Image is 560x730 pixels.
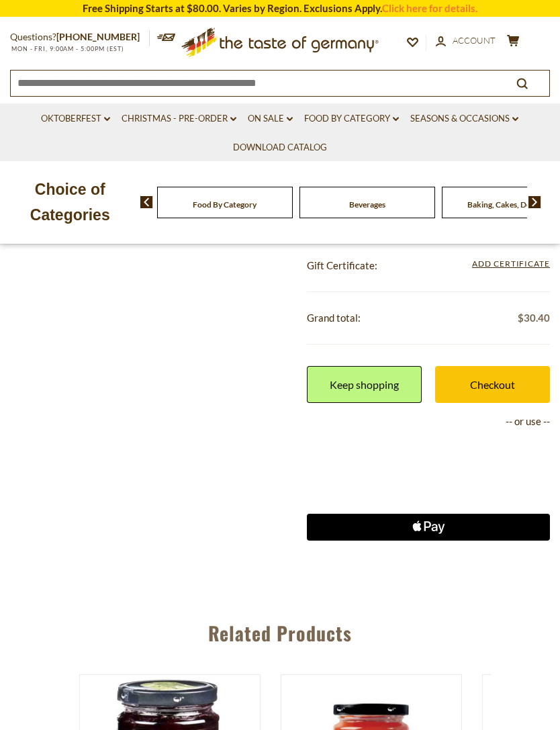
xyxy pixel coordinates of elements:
span: $30.40 [518,310,550,326]
a: Keep shopping [307,366,422,403]
span: Account [453,35,496,46]
a: Beverages [349,199,385,210]
a: Oktoberfest [41,111,110,126]
a: Christmas - PRE-ORDER [122,111,236,126]
a: Baking, Cakes, Desserts [467,199,551,210]
img: next arrow [528,196,541,208]
a: Food By Category [193,199,256,210]
iframe: PayPal-paypal [307,440,550,467]
div: Related Products [17,602,543,657]
a: Click here for details. [382,2,477,14]
a: Food By Category [304,111,399,126]
a: Checkout [435,366,550,403]
p: -- or use -- [307,413,550,430]
a: Account [436,34,496,48]
span: Grand total: [307,312,361,324]
a: Download Catalog [233,140,327,155]
a: Seasons & Occasions [410,111,518,126]
a: On Sale [248,111,293,126]
a: [PHONE_NUMBER] [56,31,140,42]
p: Questions? [10,29,150,46]
img: previous arrow [140,196,153,208]
span: MON - FRI, 9:00AM - 5:00PM (EST) [10,45,124,52]
span: Gift Certificate: [307,259,377,271]
iframe: PayPal-paylater [307,477,550,504]
span: Add Certificate [472,257,550,272]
